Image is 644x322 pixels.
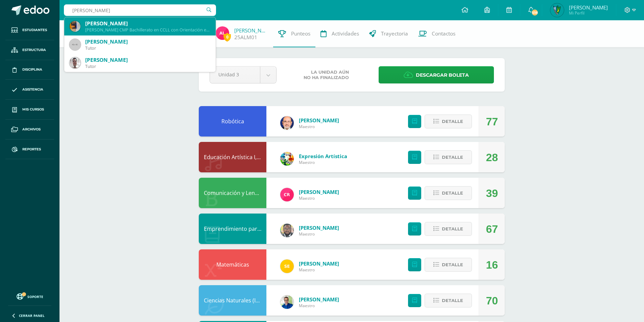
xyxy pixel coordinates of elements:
[299,189,339,195] a: [PERSON_NAME]
[442,294,463,307] span: Detalle
[442,223,463,235] span: Detalle
[486,178,498,208] div: 39
[199,178,266,208] div: Comunicación y Lenguaje, Idioma Español
[218,67,252,82] span: Unidad 3
[280,295,294,309] img: 692ded2a22070436d299c26f70cfa591.png
[425,150,472,164] button: Detalle
[425,115,472,128] button: Detalle
[280,224,294,237] img: 712781701cd376c1a616437b5c60ae46.png
[5,80,54,100] a: Asistencia
[273,20,315,47] a: Punteos
[442,187,463,199] span: Detalle
[299,303,339,308] span: Maestro
[425,294,472,307] button: Detalle
[22,87,43,92] span: Asistencia
[486,286,498,316] div: 70
[204,297,320,304] a: Ciencias Naturales (Introducción a la Biología)
[280,259,294,273] img: 03c2987289e60ca238394da5f82a525a.png
[216,261,249,268] a: Matemáticas
[199,142,266,172] div: Educación Artística I, Música y Danza
[5,40,54,60] a: Estructura
[204,225,303,232] a: Emprendimiento para la Productividad
[364,20,413,47] a: Trayectoria
[379,66,494,83] a: Descargar boleta
[221,118,244,125] a: Robótica
[432,30,455,37] span: Contactos
[64,4,216,16] input: Busca un usuario...
[291,30,310,37] span: Punteos
[315,20,364,47] a: Actividades
[85,27,210,33] div: [PERSON_NAME] CMP Bachillerato en CCLL con Orientación en Computación 21ACR01
[425,258,472,272] button: Detalle
[216,26,229,40] img: dc6dcc167d74c1b872daef059ee08812.png
[280,188,294,201] img: ab28fb4d7ed199cf7a34bbef56a79c5b.png
[199,214,266,244] div: Emprendimiento para la Productividad
[234,34,257,41] a: 25ALM01
[70,39,80,50] img: 45x45
[442,115,463,128] span: Detalle
[332,30,359,37] span: Actividades
[70,21,80,32] img: 7330a4e21801a316bdcc830b1251f677.png
[199,285,266,316] div: Ciencias Naturales (Introducción a la Biología)
[85,20,210,27] div: [PERSON_NAME]
[442,258,463,271] span: Detalle
[486,142,498,173] div: 28
[299,296,339,303] a: [PERSON_NAME]
[299,117,339,124] a: [PERSON_NAME]
[381,30,408,37] span: Trayectoria
[486,214,498,244] div: 67
[22,107,44,112] span: Mis cursos
[85,38,210,45] div: [PERSON_NAME]
[442,151,463,164] span: Detalle
[5,140,54,159] a: Reportes
[299,195,339,201] span: Maestro
[280,116,294,130] img: 6b7a2a75a6c7e6282b1a1fdce061224c.png
[5,20,54,40] a: Estudiantes
[85,64,210,69] div: Tutor
[22,47,46,53] span: Estructura
[304,70,349,80] span: La unidad aún no ha finalizado
[85,56,210,64] div: [PERSON_NAME]
[5,120,54,140] a: Archivos
[486,250,498,280] div: 16
[299,267,339,273] span: Maestro
[299,153,347,159] a: Expresión Artística
[22,147,41,152] span: Reportes
[425,186,472,200] button: Detalle
[413,20,460,47] a: Contactos
[8,292,51,301] a: Soporte
[425,222,472,236] button: Detalle
[85,45,210,51] div: Tutor
[550,3,564,17] img: 1b281a8218983e455f0ded11b96ffc56.png
[299,159,347,165] span: Maestro
[22,67,42,72] span: Disciplina
[416,67,469,83] span: Descargar boleta
[531,9,539,16] span: 518
[5,100,54,120] a: Mis cursos
[27,294,43,299] span: Soporte
[22,127,41,132] span: Archivos
[204,189,311,197] a: Comunicación y Lenguaje, Idioma Español
[210,67,276,83] a: Unidad 3
[199,249,266,280] div: Matemáticas
[234,27,268,34] a: [PERSON_NAME]
[569,10,608,16] span: Mi Perfil
[204,153,297,161] a: Educación Artística I, Música y Danza
[299,224,339,231] a: [PERSON_NAME]
[223,33,231,41] span: 0
[70,57,80,68] img: 3c73bc26b8624e22f9dd38b5031ccfa1.png
[299,124,339,129] span: Maestro
[19,313,45,318] span: Cerrar panel
[299,231,339,237] span: Maestro
[569,4,608,11] span: [PERSON_NAME]
[5,60,54,80] a: Disciplina
[299,260,339,267] a: [PERSON_NAME]
[280,152,294,166] img: 159e24a6ecedfdf8f489544946a573f0.png
[486,106,498,137] div: 77
[22,27,47,33] span: Estudiantes
[199,106,266,137] div: Robótica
